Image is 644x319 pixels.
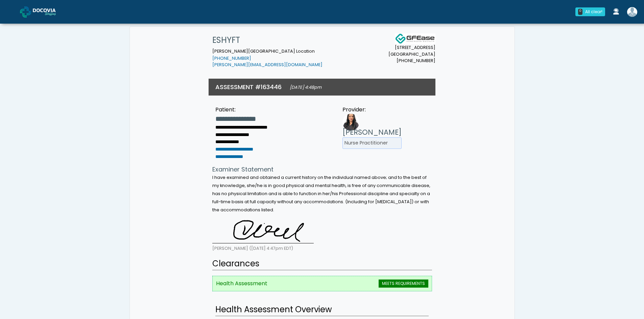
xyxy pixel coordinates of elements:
div: All clear! [585,9,602,15]
div: Patient: [215,106,267,114]
img: Shakerra Crippen [627,7,637,17]
small: [DATE] 4:48pm [290,84,321,90]
a: [PERSON_NAME][EMAIL_ADDRESS][DOMAIN_NAME] [212,62,323,68]
small: [PERSON_NAME][GEOGRAPHIC_DATA] Location [212,48,323,68]
a: Docovia [20,1,67,23]
a: [PHONE_NUMBER] [212,55,251,61]
div: 0 [578,9,582,15]
span: MEETS REQUIREMENTS [379,280,428,288]
h3: ASSESSMENT #163446 [215,83,282,91]
h1: ESHYFT [212,33,323,47]
h2: Health Assessment Overview [215,303,429,316]
small: [PERSON_NAME] ([DATE] 4:47pm EDT) [212,245,293,251]
img: Fa149FYiQ8AAAAABJRU5ErkJggg== [212,216,314,243]
img: Docovia Staffing Logo [395,33,435,44]
img: Provider image [342,114,359,131]
h4: Examiner Statement [212,166,432,173]
small: [STREET_ADDRESS] [GEOGRAPHIC_DATA] [PHONE_NUMBER] [388,44,435,64]
img: Docovia [33,8,67,15]
li: Health Assessment [212,276,432,291]
h3: [PERSON_NAME] [342,127,402,137]
img: Docovia [20,6,31,18]
h2: Clearances [212,258,432,270]
li: Nurse Practitioner [342,137,402,149]
div: Provider: [342,106,402,114]
a: 0 All clear! [571,5,609,19]
small: I have examined and obtained a current history on the individual named above; and to the best of ... [212,175,430,213]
